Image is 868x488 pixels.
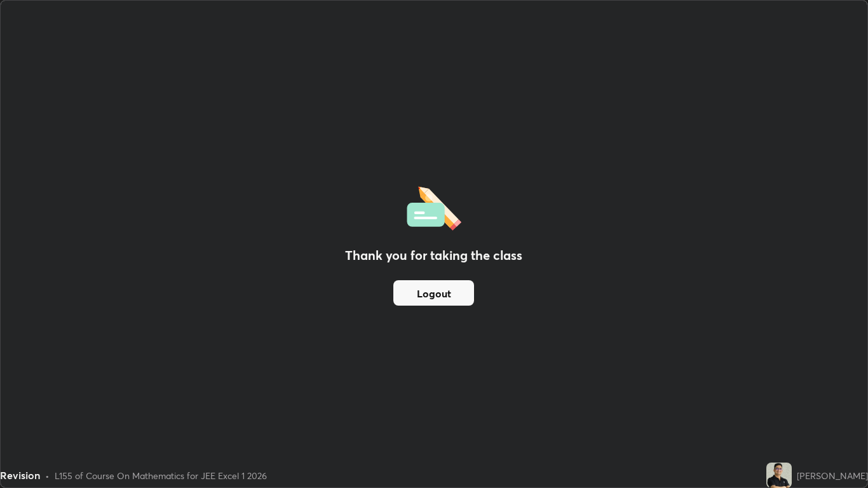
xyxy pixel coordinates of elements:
[55,469,267,482] div: L155 of Course On Mathematics for JEE Excel 1 2026
[45,469,50,482] div: •
[407,182,461,231] img: offlineFeedback.1438e8b3.svg
[345,246,522,265] h2: Thank you for taking the class
[797,469,868,482] div: [PERSON_NAME]
[766,463,792,488] img: 80a8f8f514494e9a843945b90b7e7503.jpg
[393,280,474,306] button: Logout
